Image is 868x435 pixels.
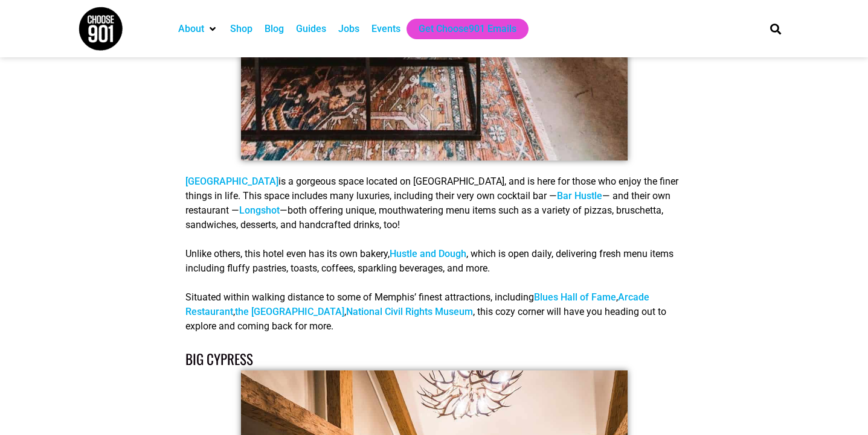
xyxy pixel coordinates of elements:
[185,176,278,187] a: [GEOGRAPHIC_DATA]
[235,306,344,317] a: the [GEOGRAPHIC_DATA]
[185,291,649,317] a: Arcade Restaurant
[338,22,359,36] a: Jobs
[239,205,280,216] a: Longshot
[419,22,516,36] a: Get Choose901 Emails
[230,22,252,36] a: Shop
[185,290,682,334] p: Situated within walking distance to some of Memphis’ finest attractions, including , , , , this c...
[557,190,602,202] a: Bar Hustle
[185,352,682,366] h4: Big Cypress
[765,19,785,39] div: Search
[390,248,466,259] a: Hustle and Dough
[265,22,284,36] a: Blog
[185,174,682,232] p: is a gorgeous space located on [GEOGRAPHIC_DATA], and is here for those who enjoy the finer thing...
[172,19,750,39] nav: Main nav
[371,22,400,36] a: Events
[534,291,616,303] a: Blues Hall of Fame
[178,22,204,36] a: About
[296,22,326,36] a: Guides
[185,247,682,276] p: Unlike others, this hotel even has its own bakery, , which is open daily, delivering fresh menu i...
[346,306,473,317] a: National Civil Rights Museum
[172,19,224,39] div: About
